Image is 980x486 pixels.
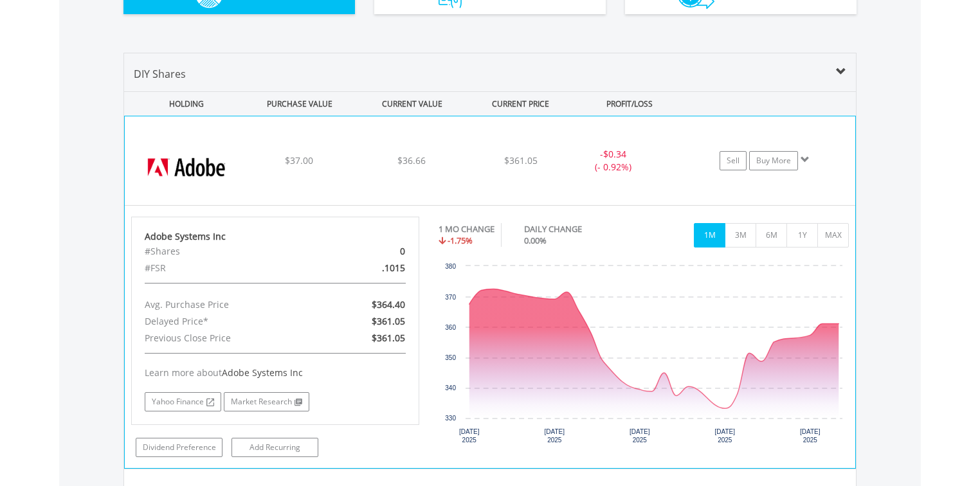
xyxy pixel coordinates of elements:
div: Chart. Highcharts interactive chart. [439,260,849,453]
text: 380 [445,263,456,270]
div: PURCHASE VALUE [244,92,354,116]
div: PROFIT/LOSS [574,92,684,116]
div: #Shares [135,243,322,260]
div: 0 [322,243,415,260]
text: 360 [445,324,456,331]
div: 1 MO CHANGE [439,223,495,235]
div: Previous Close Price [135,330,322,346]
text: [DATE] 2025 [459,428,480,444]
button: 6M [756,223,787,248]
div: Learn more about [145,366,406,379]
span: Adobe Systems Inc [222,366,303,379]
span: $37.00 [285,154,313,166]
span: $361.05 [372,332,405,344]
a: Dividend Preference [136,438,222,457]
div: #FSR [135,260,322,276]
div: HOLDING [125,92,242,116]
a: Buy More [749,151,798,170]
span: $36.66 [397,154,426,166]
img: EQU.US.ADBE.png [131,132,242,202]
span: -1.75% [448,235,473,246]
span: DIY Shares [134,67,186,81]
div: - (- 0.92%) [565,148,662,174]
button: MAX [817,223,849,248]
a: Add Recurring [231,438,318,457]
text: 370 [445,294,456,301]
a: Yahoo Finance [145,392,221,411]
span: $361.05 [372,315,405,327]
span: $0.34 [603,148,626,160]
div: CURRENT VALUE [357,92,467,116]
div: CURRENT PRICE [469,92,572,116]
svg: Interactive chart [439,260,849,453]
button: 3M [725,223,756,248]
text: [DATE] 2025 [714,428,735,444]
text: [DATE] 2025 [630,428,650,444]
div: DAILY CHANGE [524,223,627,235]
text: 350 [445,354,456,361]
div: Delayed Price* [135,313,322,330]
span: $364.40 [372,298,405,310]
text: [DATE] 2025 [544,428,565,444]
div: .1015 [322,260,415,276]
text: 340 [445,384,456,392]
div: Adobe Systems Inc [145,230,406,243]
div: Avg. Purchase Price [135,296,322,313]
button: 1M [694,223,725,248]
text: [DATE] 2025 [800,428,821,444]
span: $361.05 [504,154,538,166]
text: 330 [445,415,456,422]
span: 0.00% [524,235,547,246]
a: Market Research [224,392,309,411]
a: Sell [720,151,747,170]
button: 1Y [786,223,818,248]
